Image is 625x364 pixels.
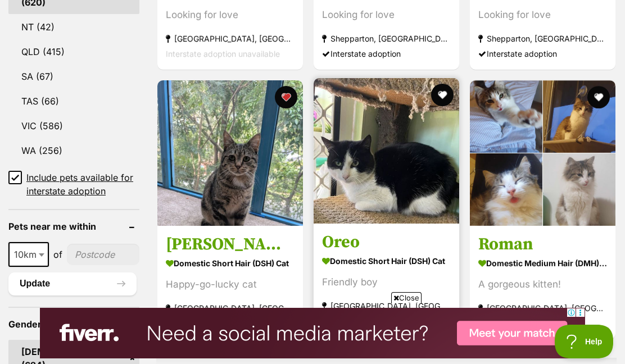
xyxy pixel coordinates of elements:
[157,80,303,226] img: Latrell - Domestic Short Hair (DSH) Cat
[391,292,422,303] span: Close
[166,49,280,58] span: Interstate adoption unavailable
[478,256,607,272] strong: Domestic Medium Hair (DMH) Cat
[322,232,451,253] h3: Oreo
[8,89,139,113] a: TAS (66)
[8,272,137,295] button: Update
[157,226,303,340] a: [PERSON_NAME] Domestic Short Hair (DSH) Cat Happy-go-lucky cat [GEOGRAPHIC_DATA], [GEOGRAPHIC_DAT...
[478,277,607,293] div: A gorgeous kitten!
[166,7,295,22] div: Looking for love
[314,78,459,224] img: Oreo - Domestic Short Hair (DSH) Cat
[67,244,139,265] input: postcode
[8,15,139,39] a: NT (42)
[322,299,451,314] strong: [GEOGRAPHIC_DATA], [GEOGRAPHIC_DATA]
[166,301,295,316] strong: [GEOGRAPHIC_DATA], [GEOGRAPHIC_DATA]
[431,84,454,106] button: favourite
[53,248,62,261] span: of
[478,234,607,256] h3: Roman
[322,31,451,46] strong: Shepparton, [GEOGRAPHIC_DATA]
[8,319,139,329] header: Gender
[8,40,139,63] a: QLD (415)
[555,325,614,358] iframe: Help Scout Beacon - Open
[166,256,295,272] strong: Domestic Short Hair (DSH) Cat
[322,275,451,290] div: Friendly boy
[587,86,610,108] button: favourite
[8,171,139,198] a: Include pets available for interstate adoption
[8,242,49,267] span: 10km
[8,221,139,231] header: Pets near me within
[166,277,295,293] div: Happy-go-lucky cat
[166,31,295,46] strong: [GEOGRAPHIC_DATA], [GEOGRAPHIC_DATA]
[478,301,607,316] strong: [GEOGRAPHIC_DATA], [GEOGRAPHIC_DATA]
[470,80,615,226] img: Roman - Domestic Medium Hair (DMH) Cat
[322,7,451,22] div: Looking for love
[40,308,585,358] iframe: Advertisement
[322,46,451,61] div: Interstate adoption
[314,224,459,338] a: Oreo Domestic Short Hair (DSH) Cat Friendly boy [GEOGRAPHIC_DATA], [GEOGRAPHIC_DATA] Interstate a...
[8,139,139,162] a: WA (256)
[275,86,297,108] button: favourite
[26,171,139,198] span: Include pets available for interstate adoption
[478,31,607,46] strong: Shepparton, [GEOGRAPHIC_DATA]
[166,234,295,256] h3: [PERSON_NAME]
[470,226,615,340] a: Roman Domestic Medium Hair (DMH) Cat A gorgeous kitten! [GEOGRAPHIC_DATA], [GEOGRAPHIC_DATA] Inte...
[478,46,607,61] div: Interstate adoption
[322,253,451,270] strong: Domestic Short Hair (DSH) Cat
[8,114,139,138] a: VIC (586)
[478,7,607,22] div: Looking for love
[8,65,139,88] a: SA (67)
[10,247,48,262] span: 10km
